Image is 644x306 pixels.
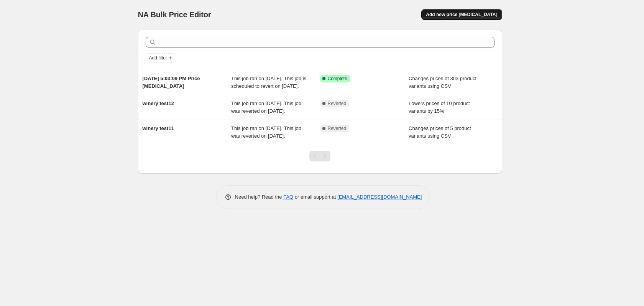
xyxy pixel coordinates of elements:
[146,53,176,63] button: Add filter
[283,194,293,200] a: FAQ
[149,55,167,61] span: Add filter
[337,194,422,200] a: [EMAIL_ADDRESS][DOMAIN_NAME]
[143,100,174,106] span: winery test12
[293,194,337,200] span: or email support at
[143,76,200,89] span: [DATE] 5:03:09 PM Price [MEDICAL_DATA]
[143,125,174,131] span: winery test11
[421,9,502,20] button: Add new price [MEDICAL_DATA]
[231,125,301,139] span: This job ran on [DATE]. This job was reverted on [DATE].
[231,76,306,89] span: This job ran on [DATE]. This job is scheduled to revert on [DATE].
[409,100,470,114] span: Lowers prices of 10 product variants by 15%
[328,76,347,82] span: Complete
[235,194,284,200] span: Need help? Read the
[409,76,476,89] span: Changes prices of 303 product variants using CSV
[309,151,330,161] nav: Pagination
[328,125,347,132] span: Reverted
[138,10,211,19] span: NA Bulk Price Editor
[231,100,301,114] span: This job ran on [DATE]. This job was reverted on [DATE].
[328,100,347,107] span: Reverted
[409,125,471,139] span: Changes prices of 5 product variants using CSV
[426,12,497,18] span: Add new price [MEDICAL_DATA]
